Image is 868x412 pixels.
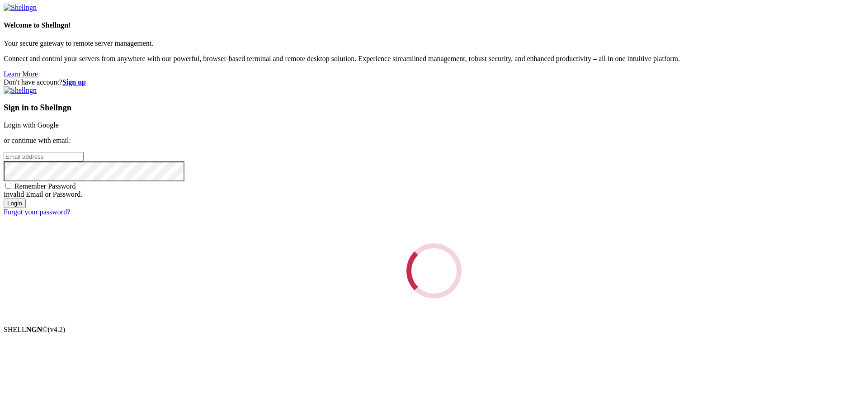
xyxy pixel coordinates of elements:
input: Email address [4,152,84,161]
p: or continue with email: [4,137,864,145]
p: Connect and control your servers from anywhere with our powerful, browser-based terminal and remo... [4,55,864,63]
a: Forgot your password? [4,208,70,216]
div: Loading... [400,237,468,305]
span: SHELL © [4,326,65,333]
a: Login with Google [4,121,59,129]
a: Learn More [4,70,38,78]
img: Shellngn [4,86,37,95]
h3: Sign in to Shellngn [4,103,864,113]
div: Don't have account? [4,78,864,86]
b: NGN [26,326,42,333]
a: Sign up [62,78,86,86]
span: Remember Password [14,182,76,190]
div: Invalid Email or Password. [4,190,864,199]
input: Login [4,199,26,208]
img: Shellngn [4,4,37,12]
p: Your secure gateway to remote server management. [4,39,864,47]
input: Remember Password [5,183,11,189]
span: 4.2.0 [48,326,66,333]
h4: Welcome to Shellngn! [4,21,864,29]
